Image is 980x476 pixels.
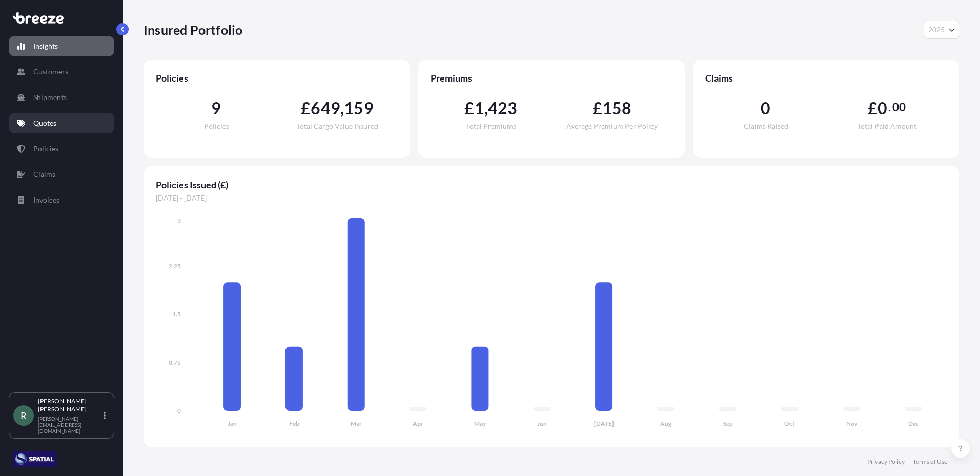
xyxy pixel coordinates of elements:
tspan: Jun [537,420,547,427]
tspan: Dec [908,420,919,427]
tspan: 0.75 [169,359,181,366]
a: Claims [9,164,114,185]
span: £ [868,100,877,116]
a: Quotes [9,113,114,133]
span: Policies [204,123,229,130]
p: [PERSON_NAME] [PERSON_NAME] [38,397,101,413]
span: Total Paid Amount [857,123,916,130]
tspan: Oct [784,420,795,427]
p: Invoices [33,195,59,205]
span: £ [301,100,311,116]
span: Premiums [431,72,672,84]
span: 649 [311,100,340,116]
p: Insured Portfolio [144,22,242,38]
a: Customers [9,62,114,82]
span: Claims Raised [744,123,788,130]
p: Shipments [33,92,67,103]
span: 158 [602,100,632,116]
span: Policies [156,72,398,84]
span: R [21,410,27,421]
span: , [340,100,344,116]
tspan: Feb [289,420,299,427]
tspan: 0 [177,407,181,414]
span: Claims [705,72,947,84]
tspan: Sep [723,420,733,427]
tspan: Mar [351,420,362,427]
span: Total Premiums [466,123,516,130]
span: [DATE] - [DATE] [156,193,947,203]
a: Insights [9,36,114,56]
tspan: Apr [413,420,423,427]
a: Terms of Use [913,458,947,466]
p: Claims [33,169,55,180]
span: 00 [892,103,906,111]
span: 159 [344,100,374,116]
p: Quotes [33,118,56,128]
span: . [888,103,891,111]
tspan: Aug [660,420,672,427]
span: 2025 [928,25,945,35]
img: organization-logo [13,451,56,467]
a: Policies [9,138,114,159]
p: Customers [33,67,68,77]
tspan: 2.25 [169,262,181,270]
span: 0 [761,100,770,116]
p: [PERSON_NAME][EMAIL_ADDRESS][DOMAIN_NAME] [38,415,101,434]
span: 0 [877,100,887,116]
p: Policies [33,144,58,154]
span: 423 [488,100,518,116]
span: , [484,100,488,116]
tspan: 3 [177,216,181,224]
a: Privacy Policy [867,458,905,466]
a: Shipments [9,87,114,108]
span: £ [593,100,602,116]
span: 1 [475,100,484,116]
p: Insights [33,41,58,51]
span: Policies Issued (£) [156,179,947,191]
tspan: [DATE] [594,420,614,427]
a: Invoices [9,190,114,210]
button: Year Selector [924,21,959,39]
span: Average Premium Per Policy [566,123,658,130]
span: Total Cargo Value Insured [296,123,378,130]
span: 9 [211,100,221,116]
tspan: 1.5 [172,310,181,318]
tspan: Nov [846,420,858,427]
tspan: May [474,420,486,427]
tspan: Jan [228,420,237,427]
span: £ [464,100,474,116]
